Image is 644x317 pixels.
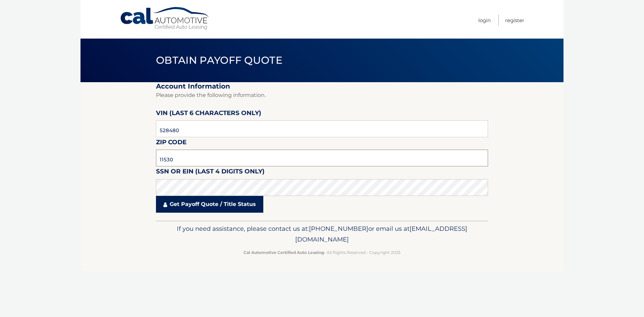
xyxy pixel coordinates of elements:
span: Obtain Payoff Quote [156,54,282,66]
p: Please provide the following information. [156,91,488,100]
span: [PHONE_NUMBER] [309,225,368,232]
p: If you need assistance, please contact us at: or email us at [160,223,484,245]
a: Login [478,15,491,26]
a: Get Payoff Quote / Title Status [156,196,263,213]
label: VIN (last 6 characters only) [156,108,261,120]
a: Cal Automotive [120,7,210,31]
p: - All Rights Reserved - Copyright 2025 [160,249,484,256]
strong: Cal Automotive Certified Auto Leasing [244,250,324,255]
h2: Account Information [156,82,488,91]
label: Zip Code [156,137,186,150]
label: SSN or EIN (last 4 digits only) [156,166,265,179]
a: Register [505,15,524,26]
